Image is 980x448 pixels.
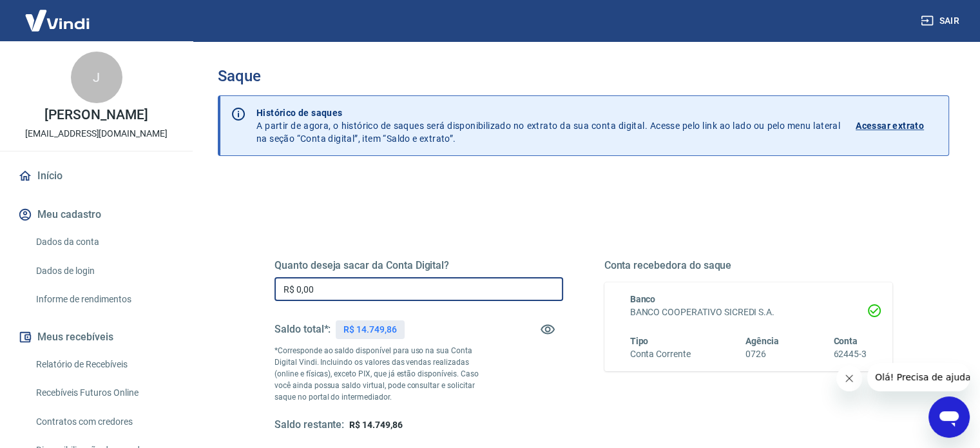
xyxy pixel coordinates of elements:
h5: Quanto deseja sacar da Conta Digital? [274,259,563,272]
span: Olá! Precisa de ajuda? [8,9,108,19]
h6: Conta Corrente [630,347,691,361]
p: R$ 14.749,86 [343,323,396,336]
iframe: Botão para abrir a janela de mensagens [928,396,970,438]
h3: Saque [218,67,949,85]
span: Tipo [630,336,649,346]
p: [PERSON_NAME] [44,108,148,122]
h6: 62445-3 [833,347,867,361]
p: Histórico de saques [256,106,840,119]
a: Dados de login [31,258,177,284]
iframe: Fechar mensagem [836,365,862,391]
span: Conta [833,336,858,346]
p: *Corresponde ao saldo disponível para uso na sua Conta Digital Vindi. Incluindo os valores das ve... [274,345,491,403]
span: R$ 14.749,86 [349,420,402,430]
a: Início [15,162,177,190]
h5: Saldo total*: [274,323,331,336]
div: J [71,52,122,103]
h6: 0726 [745,347,779,361]
button: Meu cadastro [15,200,177,229]
a: Dados da conta [31,229,177,255]
iframe: Mensagem da empresa [867,363,970,391]
h6: BANCO COOPERATIVO SICREDI S.A. [630,306,867,319]
p: A partir de agora, o histórico de saques será disponibilizado no extrato da sua conta digital. Ac... [256,106,840,145]
h5: Conta recebedora do saque [604,259,893,272]
img: Vindi [15,1,99,40]
a: Contratos com credores [31,409,177,435]
span: Agência [745,336,779,346]
p: [EMAIL_ADDRESS][DOMAIN_NAME] [25,127,168,141]
button: Sair [918,9,965,33]
h5: Saldo restante: [274,418,344,432]
a: Recebíveis Futuros Online [31,380,177,406]
button: Meus recebíveis [15,323,177,351]
a: Relatório de Recebíveis [31,351,177,378]
a: Acessar extrato [856,106,938,145]
span: Banco [630,294,656,304]
p: Acessar extrato [856,119,924,132]
a: Informe de rendimentos [31,286,177,313]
